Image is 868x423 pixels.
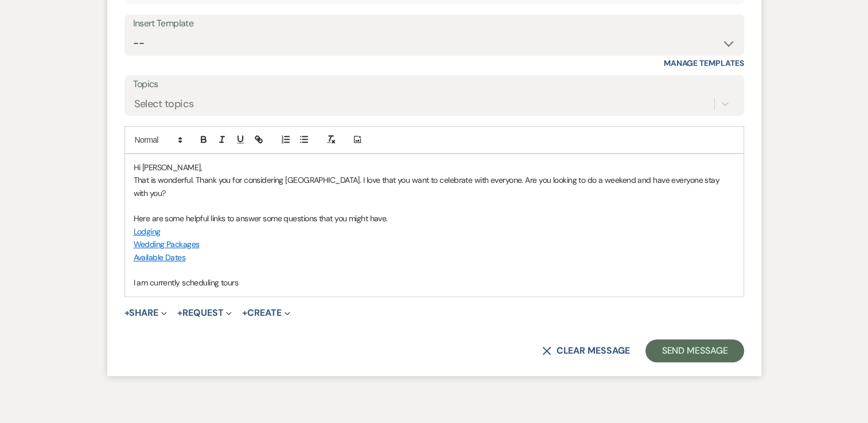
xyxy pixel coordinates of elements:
p: I am currently scheduling tours [134,276,735,289]
button: Send Message [645,339,744,362]
p: That is wonderful. Thank you for considering [GEOGRAPHIC_DATA]. I love that you want to celebrate... [134,174,735,199]
label: Topics [133,76,735,93]
span: + [124,308,130,318]
button: Create [242,308,290,318]
p: Here are some helpful links to answer some questions that you might have. [134,212,735,225]
div: Select topics [134,96,194,111]
span: + [242,308,247,318]
button: Share [124,308,168,318]
p: Hi [PERSON_NAME], [134,161,735,174]
a: Wedding Packages [134,239,200,249]
span: + [177,308,182,318]
button: Clear message [542,346,629,355]
a: Available Dates [134,252,186,263]
a: Manage Templates [664,58,744,68]
a: Lodging [134,226,161,237]
div: Insert Template [133,15,735,32]
button: Request [177,308,232,318]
